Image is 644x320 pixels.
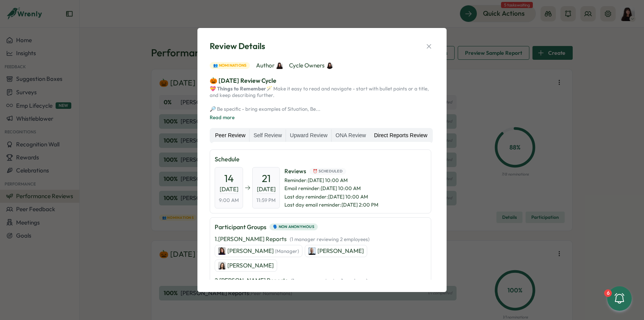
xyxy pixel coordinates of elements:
[607,286,632,311] button: 6
[210,76,434,85] p: 🎃 [DATE] Review Cycle
[250,130,286,142] label: Self Review
[275,248,299,254] span: (Manager)
[215,276,368,285] p: 2 . [PERSON_NAME] Reports
[215,235,370,243] p: 1 . [PERSON_NAME] Reports
[284,202,378,208] span: Last day email reminder : [DATE] 2:00 PM
[313,168,343,174] span: ⏰ Scheduled
[215,222,266,232] p: Participant Groups
[215,245,302,257] a: Viktoria Korzhova[PERSON_NAME] (Manager)
[218,247,226,255] img: Viktoria Korzhova
[210,40,265,52] span: Review Details
[262,172,271,185] span: 21
[604,289,612,297] div: 6
[276,62,283,69] img: Kelly Rosa
[215,259,277,272] a: Elisabetta ​Casagrande[PERSON_NAME]
[370,130,431,142] label: Direct Reports Review
[317,247,364,255] p: [PERSON_NAME]
[273,224,314,230] span: 🗣️ Non Anonymous
[227,247,299,255] p: [PERSON_NAME]
[284,194,378,200] span: Last day reminder : [DATE] 10:00 AM
[213,62,246,69] span: 👥 Nominations
[332,130,370,142] label: ONA Review
[257,185,276,194] span: [DATE]
[256,61,283,70] span: Author
[289,61,333,70] span: Cycle Owners
[210,114,235,121] button: Read more
[224,172,234,185] span: 14
[291,277,368,284] span: ( 1 manager reviewing 1 employee )
[227,261,274,270] p: [PERSON_NAME]
[308,247,316,255] img: Michael Johannes
[220,185,238,194] span: [DATE]
[305,245,367,257] a: Michael Johannes[PERSON_NAME]
[284,185,378,192] span: Email reminder : [DATE] 10:00 AM
[218,262,226,269] img: Elisabetta ​Casagrande
[284,177,378,184] span: Reminder : [DATE] 10:00 AM
[215,154,426,164] p: Schedule
[211,130,249,142] label: Peer Review
[284,167,378,176] span: Reviews
[219,197,239,204] span: 9:00 AM
[210,85,434,112] p: 🪄 Make it easy to read and navigate - start with bullet points or a title, and keep describing fu...
[286,130,331,142] label: Upward Review
[326,62,333,69] img: Kelly Rosa
[256,197,276,204] span: 11:59 PM
[210,85,266,92] strong: 💝 Things to Remember
[290,236,370,242] span: ( 1 manager reviewing 2 employees )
